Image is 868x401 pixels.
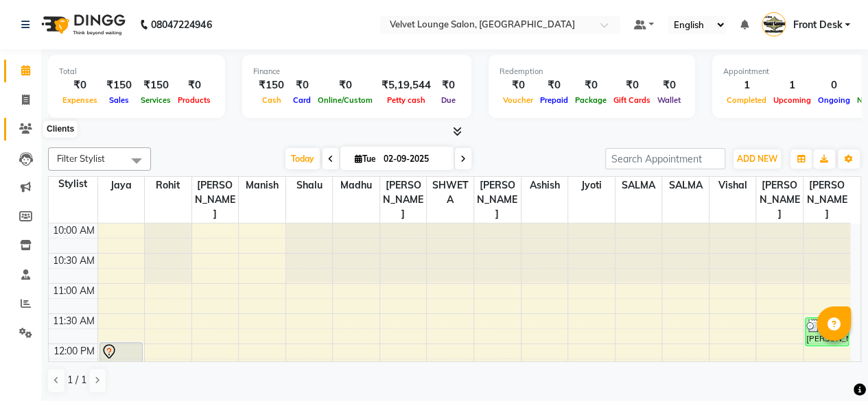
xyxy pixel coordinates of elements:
div: ₹150 [253,77,290,93]
span: jyoti [568,177,615,194]
div: ₹0 [654,77,684,93]
span: madhu [333,177,379,194]
span: Card [290,95,314,105]
b: 08047224946 [151,5,211,44]
span: Prepaid [537,95,572,105]
span: [PERSON_NAME] [192,177,239,223]
span: Expenses [59,95,101,105]
div: ₹0 [59,77,101,93]
input: 2025-09-02 [379,149,448,169]
div: 10:30 AM [50,254,97,268]
div: 12:00 PM [51,344,97,359]
div: Finance [253,66,460,77]
div: ₹0 [314,77,376,93]
span: SALMA [615,177,662,194]
div: Total [59,66,214,77]
div: Redemption [500,66,684,77]
input: Search Appointment [605,148,725,169]
span: [PERSON_NAME] [380,177,427,223]
button: ADD NEW [734,149,781,169]
span: Tue [351,154,379,164]
div: 11:00 AM [50,284,97,298]
div: 1 [770,77,814,93]
div: ₹0 [537,77,572,93]
div: ₹0 [610,77,654,93]
div: ₹150 [137,77,174,93]
div: 0 [814,77,854,93]
span: Petty cash [384,95,429,105]
span: [PERSON_NAME] [474,177,521,223]
span: vishal [709,177,756,194]
span: SHWETA [427,177,473,208]
span: Sales [106,95,132,105]
span: Due [438,95,459,105]
div: Clients [43,121,78,138]
span: Voucher [500,95,537,105]
span: ADD NEW [737,154,777,164]
div: ₹150 [101,77,137,93]
div: ₹0 [572,77,610,93]
span: Completed [723,95,770,105]
img: logo [35,5,129,44]
span: [PERSON_NAME] [804,177,850,223]
span: Gift Cards [610,95,654,105]
img: Front Desk [762,12,786,36]
div: Stylist [49,177,97,191]
span: 1 / 1 [67,373,86,387]
span: ashish [521,177,568,194]
span: Jaya [98,177,145,194]
div: ₹0 [436,77,460,93]
span: Upcoming [770,95,814,105]
span: Rohit [145,177,191,194]
span: Products [174,95,214,105]
span: Online/Custom [314,95,376,105]
span: Manish [239,177,285,194]
span: Filter Stylist [57,153,105,164]
div: ₹5,19,544 [376,77,436,93]
div: 1 [723,77,770,93]
span: Package [572,95,610,105]
span: SALMA [662,177,709,194]
span: Ongoing [814,95,854,105]
span: Today [285,148,320,169]
div: ₹0 [500,77,537,93]
span: shalu [286,177,333,194]
span: Cash [259,95,285,105]
div: ₹0 [174,77,214,93]
div: ₹0 [290,77,314,93]
span: Front Desk [793,18,842,32]
span: Services [137,95,174,105]
span: Wallet [654,95,684,105]
div: 10:00 AM [50,223,97,238]
span: [PERSON_NAME] [756,177,803,223]
div: [PERSON_NAME], TK02, 11:35 AM-12:05 PM, Hair - Hair Cut ([DEMOGRAPHIC_DATA]) (₹200) [806,318,848,345]
div: 11:30 AM [50,314,97,328]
